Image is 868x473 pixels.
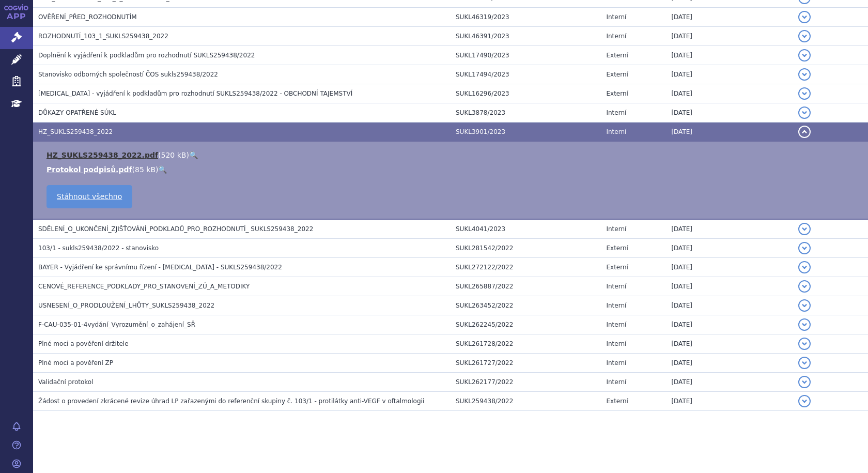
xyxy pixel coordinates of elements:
button: detail [798,68,811,81]
span: Interní [606,340,626,347]
span: CENOVÉ_REFERENCE_PODKLADY_PRO_STANOVENÍ_ZÚ_A_METODIKY [38,283,250,290]
span: Externí [606,71,628,78]
td: SUKL16296/2023 [451,84,601,103]
span: 520 kB [161,151,187,159]
button: detail [798,376,811,388]
button: detail [798,280,811,293]
span: Interní [606,33,626,40]
td: [DATE] [666,258,793,277]
button: detail [798,242,811,254]
a: Protokol podpisů.pdf [47,165,132,174]
td: [DATE] [666,315,793,334]
td: [DATE] [666,46,793,65]
span: Interní [606,359,626,367]
button: detail [798,87,811,100]
td: SUKL46319/2023 [451,8,601,27]
td: SUKL262245/2022 [451,315,601,334]
span: Plné moci a pověření ZP [38,359,113,367]
td: SUKL17490/2023 [451,46,601,65]
span: Doplnění k vyjádření k podkladům pro rozhodnutí SUKLS259438/2022 [38,52,255,59]
button: detail [798,357,811,369]
span: Interní [606,225,626,233]
td: [DATE] [666,8,793,27]
td: [DATE] [666,392,793,411]
span: Externí [606,264,628,271]
button: detail [798,126,811,138]
a: 🔍 [189,151,198,159]
td: SUKL46391/2023 [451,27,601,46]
td: SUKL272122/2022 [451,258,601,277]
td: SUKL265887/2022 [451,277,601,296]
span: Plné moci a pověření držitele [38,340,129,347]
span: Externí [606,52,628,59]
span: Stanovisko odborných společností ČOS sukls259438/2022 [38,71,218,78]
td: [DATE] [666,334,793,354]
button: detail [798,49,811,62]
td: [DATE] [666,239,793,258]
span: OVĚŘENÍ_PŘED_ROZHODNUTÍM [38,13,137,21]
span: DŮKAZY OPATŘENÉ SÚKL [38,109,116,116]
span: 103/1 - sukls259438/2022 - stanovisko [38,245,159,252]
td: [DATE] [666,354,793,373]
td: SUKL17494/2023 [451,65,601,84]
button: detail [798,223,811,235]
td: SUKL262177/2022 [451,373,601,392]
a: 🔍 [158,165,167,174]
td: SUKL261728/2022 [451,334,601,354]
span: 85 kB [135,165,156,174]
td: SUKL263452/2022 [451,296,601,315]
td: SUKL4041/2023 [451,219,601,239]
span: Externí [606,398,628,405]
span: Eylea - vyjádření k podkladům pro rozhodnutí SUKLS259438/2022 - OBCHODNÍ TAJEMSTVÍ [38,90,352,97]
span: Externí [606,245,628,252]
span: SDĚLENÍ_O_UKONČENÍ_ZJIŠŤOVÁNÍ_PODKLADŮ_PRO_ROZHODNUTÍ_ SUKLS259438_2022 [38,225,313,233]
td: [DATE] [666,277,793,296]
td: [DATE] [666,103,793,123]
button: detail [798,318,811,331]
td: [DATE] [666,219,793,239]
td: SUKL259438/2022 [451,392,601,411]
button: detail [798,30,811,42]
td: [DATE] [666,84,793,103]
td: [DATE] [666,123,793,142]
td: SUKL3901/2023 [451,123,601,142]
button: detail [798,106,811,119]
td: SUKL3878/2023 [451,103,601,123]
span: Interní [606,13,626,21]
span: Externí [606,90,628,97]
td: [DATE] [666,373,793,392]
button: detail [798,261,811,273]
span: BAYER - Vyjádření ke správnímu řízení - Eylea - SUKLS259438/2022 [38,264,282,271]
a: Stáhnout všechno [47,185,132,208]
span: HZ_SUKLS259438_2022 [38,128,113,135]
td: [DATE] [666,65,793,84]
td: SUKL261727/2022 [451,354,601,373]
span: Interní [606,321,626,328]
span: USNESENÍ_O_PRODLOUŽENÍ_LHŮTY_SUKLS259438_2022 [38,302,214,309]
button: detail [798,338,811,350]
li: ( ) [47,164,858,175]
button: detail [798,11,811,23]
span: Interní [606,378,626,386]
td: [DATE] [666,27,793,46]
td: SUKL281542/2022 [451,239,601,258]
span: Interní [606,302,626,309]
button: detail [798,299,811,312]
button: detail [798,395,811,407]
span: Interní [606,128,626,135]
a: HZ_SUKLS259438_2022.pdf [47,151,158,159]
span: Interní [606,283,626,290]
span: F-CAU-035-01-4vydání_Vyrozumění_o_zahájení_SŘ [38,321,195,328]
span: ROZHODNUTÍ_103_1_SUKLS259438_2022 [38,33,168,40]
span: Interní [606,109,626,116]
span: Validační protokol [38,378,94,386]
li: ( ) [47,150,858,160]
span: Žádost o provedení zkrácené revize úhrad LP zařazenými do referenční skupiny č. 103/1 - protilátk... [38,398,424,405]
td: [DATE] [666,296,793,315]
